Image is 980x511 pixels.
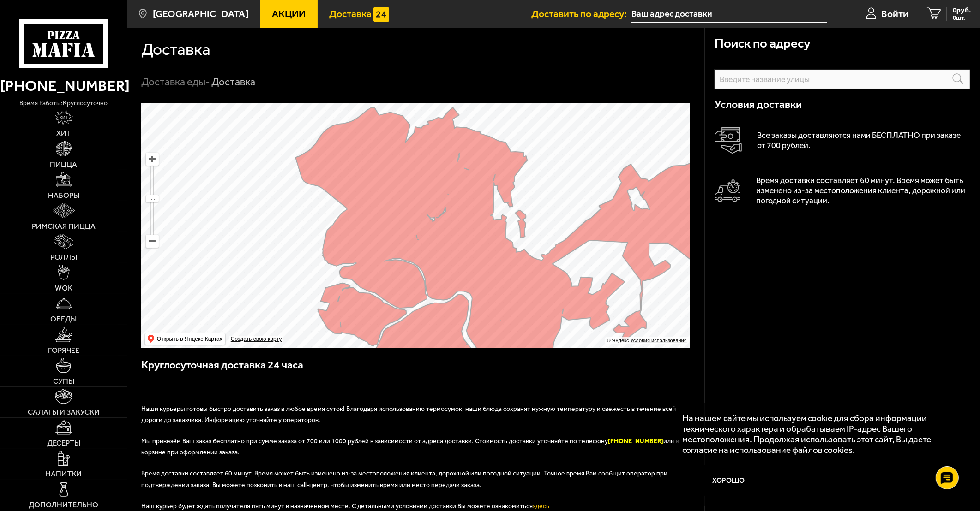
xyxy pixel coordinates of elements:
h3: Круглосуточная доставка 24 часа [141,357,691,382]
p: Время доставки составляет 60 минут. Время может быть изменено из-за местоположения клиента, дорож... [756,175,970,206]
span: Войти [881,9,908,18]
span: Акции [272,9,306,18]
button: Хорошо [682,465,774,496]
span: Наш курьер будет ждать получателя пять минут в назначенном месте. С детальными условиями доставки... [141,502,551,510]
span: WOK [55,284,72,292]
a: Создать свою карту [229,336,283,343]
span: Обеды [50,315,77,323]
h3: Условия доставки [715,99,970,110]
span: Дополнительно [29,501,98,509]
span: Наши курьеры готовы быстро доставить заказ в любое время суток! Благодаря использованию термосумо... [141,405,676,424]
ymaps: © Яндекс [607,338,629,343]
p: Все заказы доставляются нами БЕСПЛАТНО при заказе от 700 рублей. [757,130,970,150]
span: Наборы [48,191,79,199]
span: 0 шт. [953,15,971,21]
div: Доставка [211,76,255,89]
h1: Доставка [141,42,210,58]
span: Время доставки составляет 60 минут. Время может быть изменено из-за местоположения клиента, дорож... [141,469,667,488]
span: Салаты и закуски [28,408,100,416]
img: 15daf4d41897b9f0e9f617042186c801.svg [373,7,389,22]
a: здесь [533,502,549,510]
span: Доставка [329,9,372,18]
p: На нашем сайте мы используем cookie для сбора информации технического характера и обрабатываем IP... [682,413,950,456]
ymaps: Открыть в Яндекс.Картах [145,333,225,345]
span: Напитки [45,470,82,478]
img: Автомобиль доставки [715,179,741,202]
span: Хит [56,129,71,137]
span: Мы привезём Ваш заказ бесплатно при сумме заказа от 700 или 1000 рублей в зависимости от адреса д... [141,437,679,456]
input: Ваш адрес доставки [631,6,828,23]
input: Введите название улицы [715,69,970,89]
span: Десерты [47,439,80,447]
span: 0 руб. [953,7,971,14]
ymaps: Открыть в Яндекс.Картах [157,333,222,345]
span: Доставить по адресу: [531,9,631,18]
span: Пицца [50,160,77,168]
span: Горячее [48,346,79,354]
img: Оплата доставки [715,127,742,154]
span: [GEOGRAPHIC_DATA] [153,9,249,18]
span: Супы [53,377,74,385]
span: Роллы [50,253,77,261]
h3: Поиск по адресу [715,37,811,50]
a: Доставка еды- [141,76,210,88]
b: [PHONE_NUMBER] [608,437,663,445]
a: Условия использования [631,338,687,343]
span: Римская пицца [32,222,96,230]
